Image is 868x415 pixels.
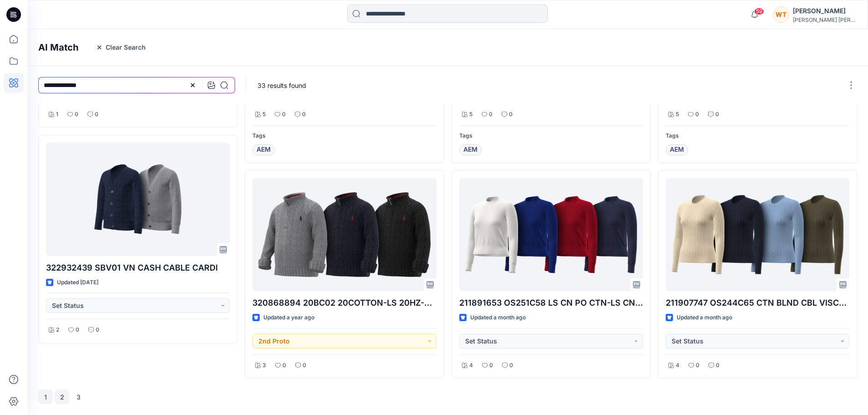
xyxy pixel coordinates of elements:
[793,16,857,23] div: [PERSON_NAME] [PERSON_NAME]
[46,261,230,274] p: 322932439 SBV01 VN CASH CABLE CARDI
[57,278,98,287] p: Updated [DATE]
[262,110,266,119] p: 5
[252,178,436,291] a: 320868894 20BC02 20COTTON-LS 20HZ-SWEATER-PULLOVER
[470,313,526,323] p: Updated a month ago
[55,389,69,404] button: 2
[282,110,286,119] p: 0
[257,81,306,90] p: 33 results found
[303,361,306,370] p: 0
[676,110,679,119] p: 5
[263,313,314,323] p: Updated a year ago
[459,131,643,141] p: Tags
[773,6,789,23] div: WT
[469,110,473,119] p: 5
[90,40,152,55] button: Clear Search
[716,361,719,370] p: 0
[793,5,857,16] div: [PERSON_NAME]
[302,110,306,119] p: 0
[666,297,849,309] p: 211907747 OS244C65 CTN BLND CBL VISCOSE CTTN BLEND
[696,361,699,370] p: 0
[252,131,436,141] p: Tags
[71,389,86,404] button: 3
[257,144,271,155] span: AEM
[509,110,513,119] p: 0
[282,361,286,370] p: 0
[38,42,78,53] h4: AI Match
[252,297,436,309] p: 320868894 20BC02 20COTTON-LS 20HZ-SWEATER-PULLOVER
[754,8,764,15] span: 59
[459,297,643,309] p: 211891653 OS251C58 LS CN PO CTN-LS CN PO-LONG SLEEVE-PULLOVER
[676,361,679,370] p: 4
[666,131,849,141] p: Tags
[96,325,99,335] p: 0
[46,143,230,256] a: 322932439 SBV01 VN CASH CABLE CARDI
[489,361,493,370] p: 0
[75,110,78,119] p: 0
[677,313,732,323] p: Updated a month ago
[509,361,513,370] p: 0
[666,178,849,291] a: 211907747 OS244C65 CTN BLND CBL VISCOSE CTTN BLEND
[459,178,643,291] a: 211891653 OS251C58 LS CN PO CTN-LS CN PO-LONG SLEEVE-PULLOVER
[56,110,58,119] p: 1
[695,110,699,119] p: 0
[262,361,266,370] p: 3
[469,361,473,370] p: 4
[489,110,493,119] p: 0
[56,325,59,335] p: 2
[38,389,53,404] button: 1
[463,144,478,155] span: AEM
[670,144,684,155] span: AEM
[715,110,719,119] p: 0
[76,325,79,335] p: 0
[95,110,98,119] p: 0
